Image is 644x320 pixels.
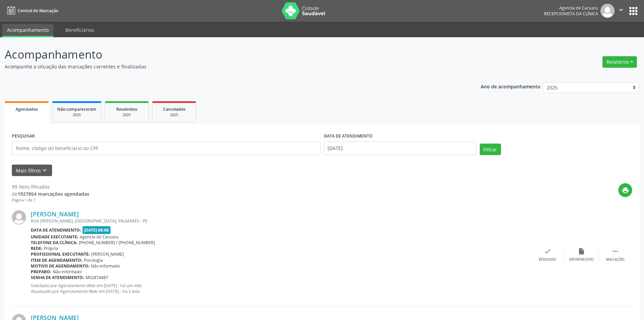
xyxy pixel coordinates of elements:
span: Não informado [53,269,82,275]
div: 2025 [157,112,191,118]
div: Exportar (PDF) [569,257,594,262]
div: Mais ações [606,257,624,262]
p: Solicitado por Agendamento Web em [DATE] - há um mês Atualizado por Agendamento Web em [DATE] - h... [31,283,531,294]
label: PESQUISAR [12,131,35,142]
span: [DATE] 08:00 [82,226,111,234]
i: check [544,248,551,255]
span: Não compareceram [57,106,96,112]
b: Rede: [31,246,43,251]
button: print [618,183,632,197]
b: Item de agendamento: [31,257,82,263]
a: Beneficiários [61,24,99,36]
b: Unidade executante: [31,234,78,240]
b: Preparo: [31,269,51,275]
button: apps [627,5,639,17]
a: [PERSON_NAME] [31,210,79,218]
div: de [12,190,89,197]
button:  [615,4,627,18]
i: print [622,187,629,194]
div: 99 itens filtrados [12,183,89,190]
span: Própria [44,246,58,251]
b: Senha de atendimento: [31,275,84,280]
button: Relatórios [602,56,637,68]
a: Acompanhamento [2,24,53,37]
span: Agencia de Caruaru [80,234,119,240]
label: DATA DE ATENDIMENTO [324,131,373,142]
span: Cancelados [163,106,186,112]
span: [PHONE_NUMBER] / [PHONE_NUMBER] [79,240,155,246]
input: Selecione um intervalo [324,142,476,155]
img: img [12,210,26,225]
span: Agendados [16,106,38,112]
i: keyboard_arrow_down [41,167,48,174]
p: Acompanhamento [5,46,449,63]
span: M02874487 [86,275,108,280]
i: insert_drive_file [578,248,585,255]
i:  [612,248,619,255]
a: Central de Marcação [5,5,58,16]
b: Data de atendimento: [31,227,81,233]
button: Filtrar [480,144,501,155]
div: RUA [PERSON_NAME], [GEOGRAPHIC_DATA], PALMARES - PE [31,218,531,224]
span: Recepcionista da clínica [544,11,598,17]
div: Página 1 de 7 [12,197,89,203]
p: Ano de acompanhamento [481,82,541,90]
img: img [600,4,615,18]
input: Nome, código do beneficiário ou CPF [12,142,320,155]
p: Acompanhe a situação das marcações correntes e finalizadas [5,63,449,70]
b: Profissional executante: [31,251,90,257]
div: Resolvido [539,257,556,262]
b: Telefone da clínica: [31,240,77,246]
button: Mais filtroskeyboard_arrow_down [12,165,52,176]
i:  [617,6,625,14]
div: 2025 [110,112,144,118]
div: Agencia de Caruaru [544,5,598,11]
b: Motivo de agendamento: [31,263,90,269]
span: Resolvidos [116,106,137,112]
strong: 1927854 marcações agendadas [18,191,89,197]
div: 2025 [57,112,96,118]
span: [PERSON_NAME] [91,251,124,257]
span: Psicologia [84,257,103,263]
span: Central de Marcação [18,8,58,14]
span: Não informado [91,263,120,269]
